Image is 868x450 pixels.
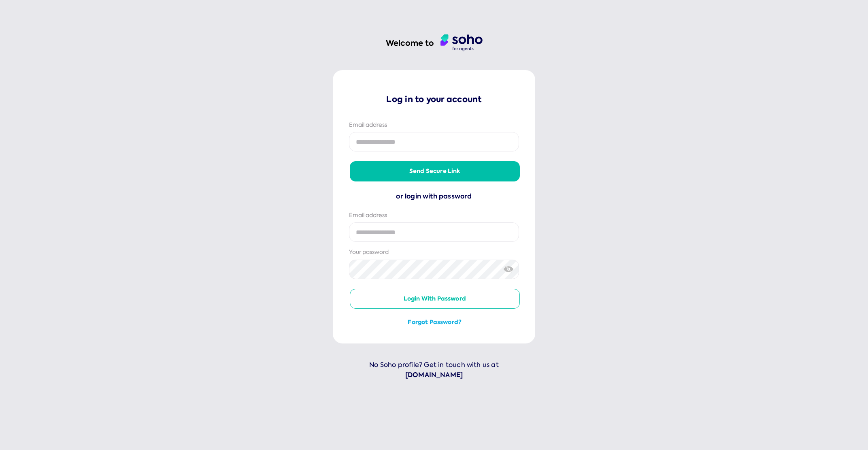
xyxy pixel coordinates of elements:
h1: Welcome to [386,38,434,49]
img: eye-crossed.svg [504,265,514,273]
a: [DOMAIN_NAME] [333,370,535,380]
button: Forgot password? [350,318,520,326]
button: Send secure link [350,161,520,181]
p: No Soho profile? Get in touch with us at [333,360,535,380]
div: Your password [349,248,519,256]
div: or login with password [349,191,519,202]
img: agent logo [440,34,483,51]
div: Email address [349,121,519,129]
div: Email address [349,211,519,220]
button: Login with password [350,289,520,309]
p: Log in to your account [349,94,519,105]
